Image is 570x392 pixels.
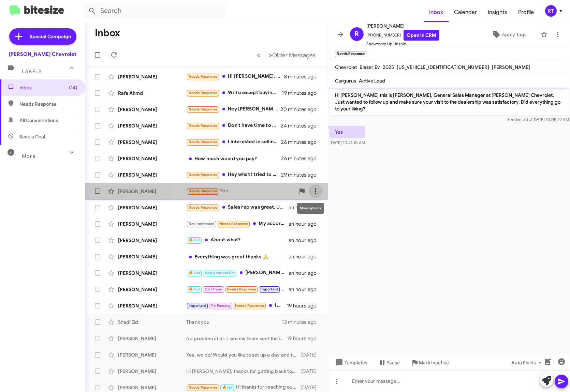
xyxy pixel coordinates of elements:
span: Showroom Up Unsold [366,41,439,47]
button: Pause [373,357,405,369]
div: 13 minutes ago [282,319,322,326]
span: Active Lead [359,78,385,84]
div: [DATE] [299,351,322,358]
div: [PERSON_NAME] [118,302,186,309]
div: 20 minutes ago [281,106,322,113]
span: Inbox [19,84,77,91]
div: Will u except buying my lease out??? [186,89,282,97]
input: Search [83,3,226,19]
div: Sales rep was great. Unfortunately the pricing and leasing cost are way too high for a Chevy Trav... [186,203,289,211]
div: About what? [186,236,289,244]
div: 8 minutes ago [284,73,322,80]
span: Needs Response [189,74,218,79]
span: Special Campaign [30,33,71,40]
span: 🔥 Hot [189,271,200,275]
button: Templates [328,357,373,369]
div: [PERSON_NAME] [118,351,186,358]
a: Open in CRM [404,30,439,41]
span: Needs Response [235,303,264,308]
span: [PERSON_NAME] [366,22,439,30]
div: Rafa Ahmd [118,90,186,96]
span: « [257,51,261,59]
span: Sender [DATE] 10:05:29 AM [507,117,569,122]
div: Are you in [DATE]? I can call on my early break at 12? Sorry. I have a very strange schedule [186,285,289,293]
div: [PERSON_NAME] [118,188,186,195]
div: an hour ago [289,221,322,227]
div: an hour ago [289,204,322,211]
div: Yes, we do! Would you like to set up a day and time to test drive the 2026 Chevy Silverado EV? [186,351,299,358]
span: Needs Response [189,205,218,210]
span: Needs Response [189,107,218,111]
span: Apply Tags [502,28,527,41]
span: Chevrolet [335,64,357,70]
div: How much would you pay? [186,155,281,162]
span: 🔥 Hot [189,287,200,291]
span: Pause [386,357,400,369]
span: Not-Interested [189,222,215,226]
span: More [22,153,36,159]
div: an hour ago [289,253,322,260]
a: Inbox [424,2,449,22]
span: Important [260,287,278,291]
div: [PERSON_NAME] [118,204,186,211]
div: 19 hours ago [287,335,322,342]
small: Needs Response [335,51,366,57]
span: Blazer Ev [360,64,380,70]
span: Insights [482,2,513,22]
span: Profile [513,2,539,22]
div: RT [545,5,557,17]
div: I did and it's the truck I was looking for. Unfortunately it's a little more than I wanted to hav... [186,302,287,310]
div: Hey what I tried to do it with my car I wanna trading for the Maserati lavender 2022 you have in ... [186,171,281,179]
span: (14) [69,84,77,91]
span: Older Messages [272,51,316,59]
span: Needs Response [219,222,248,226]
span: Cargurus [335,78,356,84]
span: Important [189,303,206,308]
div: [PERSON_NAME] [118,384,186,391]
button: Auto Fields [506,357,550,369]
div: Shadi Eid [118,319,186,326]
div: Hi [PERSON_NAME], thanks for getting back to me. We have our Tahoe priced to market and priced to... [186,368,299,375]
span: Needs Response [227,287,256,291]
span: Try Pausing [211,303,231,308]
div: [PERSON_NAME] [118,335,186,342]
div: [PERSON_NAME] [118,253,186,260]
div: [PERSON_NAME] [118,237,186,244]
button: Mark Inactive [405,357,454,369]
div: Hi thanks for reaching out. If the price is right, I would be there tonite or [DATE] evening. [186,383,299,391]
span: Needs Response [189,189,218,193]
span: Needs Response [19,101,77,107]
span: 🔥 Hot [189,238,200,242]
div: I interested in selling it but the price you give to me it's not enough [186,138,281,146]
div: [PERSON_NAME] [118,221,186,227]
div: [PERSON_NAME] [118,73,186,80]
div: [PERSON_NAME] [118,155,186,162]
div: No problem at all. I see my team sent the info, did you get it? [186,335,287,342]
div: Hey [PERSON_NAME], I am currently working, so if I am slow to respond to your text, you know why.... [186,105,281,113]
p: Hi [PERSON_NAME] this is [PERSON_NAME], General Sales Manager at [PERSON_NAME] Chevrolet. Just wa... [330,89,569,115]
div: More options [297,203,324,214]
div: Everything was great thanks 🙏 [186,253,289,260]
div: [PERSON_NAME] [118,106,186,113]
div: [PERSON_NAME] Chevrolet [9,51,76,58]
div: [PERSON_NAME] [118,286,186,293]
div: 29 minutes ago [281,171,322,178]
div: 19 hours ago [287,302,322,309]
div: 19 minutes ago [282,90,322,96]
h1: Inbox [95,28,120,39]
span: Save a Deal [19,133,45,140]
div: [PERSON_NAME] [118,368,186,375]
a: Calendar [449,2,482,22]
div: [PERSON_NAME] was great and I appreciated his feedback and time , everyone there was very nice [186,269,289,277]
div: Don't have time to chat atm, but thank you for reaching out. I will say that the quote I was give... [186,122,281,130]
p: Yes [330,126,365,138]
div: 26 minutes ago [281,155,322,162]
span: [DATE] 10:41:10 AM [330,140,365,145]
div: an hour ago [289,286,322,293]
div: Thank you [186,319,282,326]
div: [PERSON_NAME] [118,122,186,129]
div: an hour ago [289,270,322,276]
span: Needs Response [189,123,218,128]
